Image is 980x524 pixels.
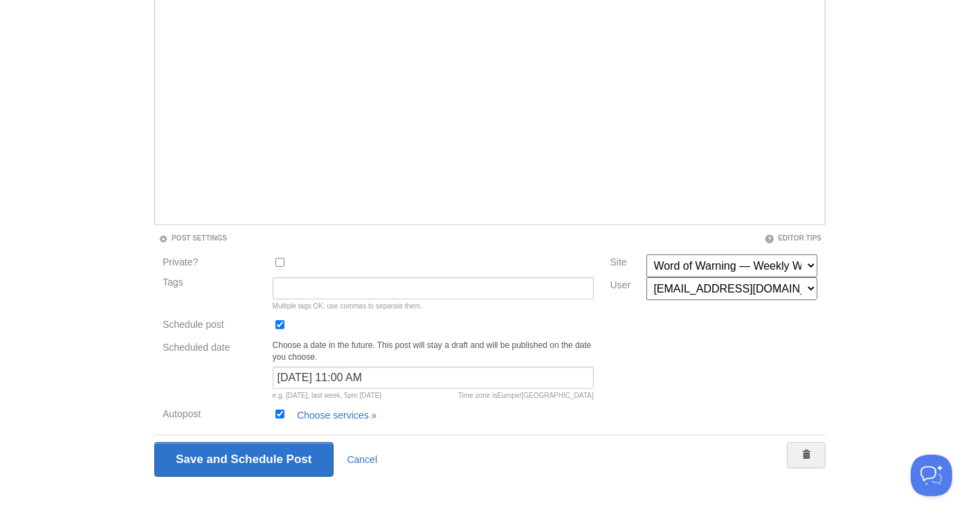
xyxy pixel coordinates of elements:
[273,367,594,389] input: Now
[458,392,593,399] div: Time zone is
[610,257,638,270] label: Site
[158,277,269,287] label: Tags
[498,392,594,399] span: Europe/[GEOGRAPHIC_DATA]
[154,442,334,477] input: Save and Schedule Post
[297,410,376,421] a: Choose services »
[273,392,594,399] div: e.g. [DATE], last week, 5pm [DATE]
[610,280,638,293] label: User
[163,257,264,270] label: Private?
[911,455,952,496] iframe: Help Scout Beacon - Open
[163,342,264,356] label: Scheduled date
[273,303,594,310] div: Multiple tags OK, use commas to separate them.
[158,234,227,242] a: Post Settings
[163,320,264,333] label: Schedule post
[163,409,264,422] label: Autopost
[347,454,378,465] a: Cancel
[273,340,594,363] p: Choose a date in the future. This post will stay a draft and will be published on the date you ch...
[765,234,822,242] a: Editor Tips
